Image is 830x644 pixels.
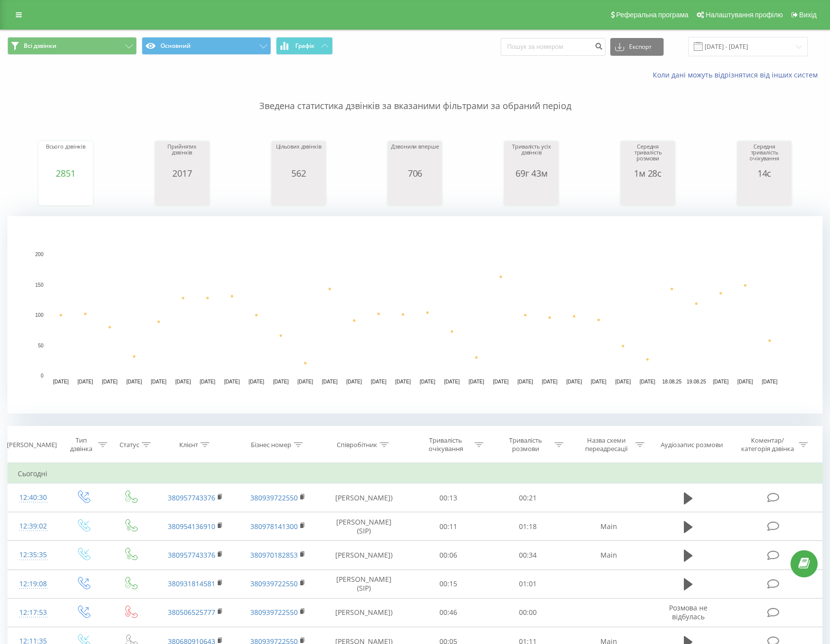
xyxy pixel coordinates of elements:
[251,441,291,449] div: Бізнес номер
[142,37,271,55] button: Основний
[662,379,681,384] text: 18.08.25
[179,441,198,449] div: Клієнт
[408,541,488,569] td: 00:06
[488,598,567,627] td: 00:00
[623,178,672,208] svg: A chart.
[158,178,207,208] svg: A chart.
[53,379,69,384] text: [DATE]
[322,379,338,384] text: [DATE]
[35,282,43,288] text: 150
[168,579,215,588] a: 380931814581
[669,603,708,621] span: Розмова не відбулась
[395,379,411,384] text: [DATE]
[18,603,49,622] div: 12:17:53
[687,379,706,384] text: 19.08.25
[158,144,207,168] div: Прийнятих дзвінків
[274,144,323,168] div: Цільових дзвінків
[295,42,315,49] span: Графік
[507,144,556,168] div: Тривалість усіх дзвінків
[408,569,488,598] td: 00:15
[738,379,753,384] text: [DATE]
[616,11,689,19] span: Реферальна програма
[168,493,215,502] a: 380957743376
[390,144,439,168] div: Дзвонили вперше
[390,168,439,178] div: 706
[740,168,789,178] div: 14с
[713,379,729,384] text: [DATE]
[591,379,607,384] text: [DATE]
[38,343,44,348] text: 50
[740,144,789,168] div: Середня тривалість очікування
[408,512,488,541] td: 00:11
[41,178,90,208] div: A chart.
[151,379,167,384] text: [DATE]
[337,441,377,449] div: Співробітник
[371,379,387,384] text: [DATE]
[739,436,796,453] div: Коментар/категорія дзвінка
[420,379,435,384] text: [DATE]
[740,178,789,208] svg: A chart.
[18,517,49,536] div: 12:39:02
[567,512,650,541] td: Main
[319,512,408,541] td: [PERSON_NAME] (SIP)
[126,379,142,384] text: [DATE]
[18,545,49,565] div: 12:35:35
[542,379,558,384] text: [DATE]
[102,379,118,384] text: [DATE]
[319,541,408,569] td: [PERSON_NAME])
[488,484,567,512] td: 00:21
[41,144,90,168] div: Всього дзвінків
[706,11,783,19] span: Налаштування профілю
[499,436,552,453] div: Тривалість розмови
[507,168,556,178] div: 69г 43м
[224,379,240,384] text: [DATE]
[249,379,265,384] text: [DATE]
[444,379,460,384] text: [DATE]
[273,379,289,384] text: [DATE]
[799,11,817,19] span: Вихід
[18,488,49,507] div: 12:40:30
[796,588,820,612] iframe: Intercom live chat
[158,168,207,178] div: 2017
[493,379,509,384] text: [DATE]
[408,484,488,512] td: 00:13
[566,379,582,384] text: [DATE]
[41,168,90,178] div: 2851
[18,574,49,594] div: 12:19:08
[319,484,408,512] td: [PERSON_NAME])
[488,512,567,541] td: 01:18
[640,379,656,384] text: [DATE]
[35,252,43,257] text: 200
[762,379,778,384] text: [DATE]
[35,312,43,318] text: 100
[7,216,823,414] div: A chart.
[250,607,298,617] a: 380939722550
[347,379,362,384] text: [DATE]
[40,373,43,379] text: 0
[488,569,567,598] td: 01:01
[168,607,215,617] a: 380506525777
[250,493,298,502] a: 380939722550
[250,522,298,531] a: 380978141300
[175,379,191,384] text: [DATE]
[274,168,323,178] div: 562
[610,38,664,56] button: Експорт
[661,441,723,449] div: Аудіозапис розмови
[319,569,408,598] td: [PERSON_NAME] (SIP)
[469,379,484,384] text: [DATE]
[319,598,408,627] td: [PERSON_NAME])
[580,436,633,453] div: Назва схеми переадресації
[274,178,323,208] svg: A chart.
[507,178,556,208] svg: A chart.
[298,379,314,384] text: [DATE]
[24,42,56,50] span: Всі дзвінки
[168,550,215,560] a: 380957743376
[501,38,605,56] input: Пошук за номером
[390,178,439,208] div: A chart.
[250,579,298,588] a: 380939722550
[623,144,672,168] div: Середня тривалість розмови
